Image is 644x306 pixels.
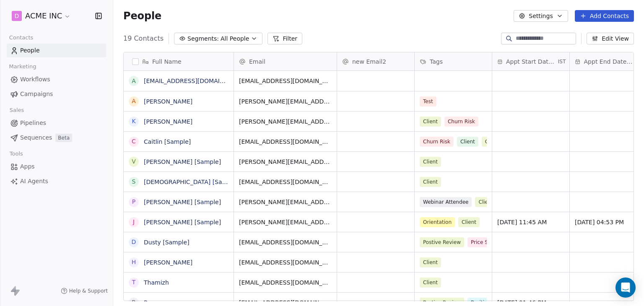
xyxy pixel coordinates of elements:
div: K [132,117,135,126]
div: J [133,218,135,226]
span: Tags [430,57,443,66]
span: [PERSON_NAME][EMAIL_ADDRESS][DOMAIN_NAME] [239,158,332,166]
a: Caitlin [Sample] [144,138,191,145]
a: [PERSON_NAME] [144,118,192,125]
a: [EMAIL_ADDRESS][DOMAIN_NAME] [144,78,247,84]
div: Tags [415,52,492,70]
span: Client [420,257,441,267]
a: Apps [7,160,106,174]
a: [PERSON_NAME] [Sample] [144,158,221,165]
span: Pipelines [20,119,46,127]
button: Filter [267,33,302,44]
span: Segments: [187,34,219,43]
span: Client [475,197,496,207]
span: [EMAIL_ADDRESS][DOMAIN_NAME] [239,178,332,186]
span: D [15,12,19,20]
span: All People [221,34,249,43]
a: [PERSON_NAME] [Sample] [144,219,221,226]
button: Edit View [587,33,634,44]
a: Campaigns [7,87,106,101]
button: Settings [514,10,568,22]
span: Apps [20,162,35,171]
span: Sales [6,104,28,117]
span: Help & Support [69,288,108,294]
span: Marketing [5,60,40,73]
a: AI Agents [7,174,106,188]
span: Tools [6,148,26,160]
span: Beta [55,134,72,142]
a: Ram [144,299,157,306]
span: Churn Risk [444,117,478,127]
div: H [132,258,136,267]
span: Client [457,137,478,147]
div: Open Intercom Messenger [615,277,636,298]
span: Email [249,57,265,66]
span: Orientation [420,217,455,227]
span: ACME INC [25,10,62,21]
span: Appt End Date/Time [584,57,634,66]
a: [PERSON_NAME] [144,98,192,105]
a: [PERSON_NAME] [Sample] [144,199,221,205]
a: Pipelines [7,116,106,130]
span: People [20,46,40,55]
span: [PERSON_NAME][EMAIL_ADDRESS][DOMAIN_NAME] [239,218,332,226]
span: [PERSON_NAME][EMAIL_ADDRESS][DOMAIN_NAME] [239,198,332,206]
div: T [132,278,136,287]
span: Full Name [152,57,182,66]
a: Help & Support [61,288,108,294]
span: Churn Risk [420,137,454,147]
span: Campaigns [20,90,53,99]
span: [PERSON_NAME][EMAIL_ADDRESS][DOMAIN_NAME] [239,97,332,106]
div: D [132,238,136,246]
div: a [132,77,136,86]
a: [PERSON_NAME] [144,259,192,266]
button: Add Contacts [575,10,634,22]
span: Workflows [20,75,50,84]
span: [DATE] 04:53 PM [575,218,642,226]
span: AI Agents [20,177,48,186]
div: C [132,137,136,146]
a: Dusty [Sample] [144,239,190,246]
span: Client [420,117,441,127]
span: Sequences [20,133,52,142]
a: People [7,44,106,57]
span: [EMAIL_ADDRESS][DOMAIN_NAME] [239,137,332,146]
span: [EMAIL_ADDRESS][DOMAIN_NAME] [239,238,332,246]
span: [EMAIL_ADDRESS][DOMAIN_NAME] [239,278,332,287]
span: Webinar Attendee [420,197,472,207]
span: new Email2 [352,57,386,66]
div: Full Name [124,52,234,70]
span: Client [482,137,503,147]
div: new Email2 [337,52,414,70]
div: P [132,197,135,206]
span: Client [420,157,441,167]
span: Price Sensitive [467,237,511,247]
span: Appt Start Date/Time [506,57,556,66]
span: [EMAIL_ADDRESS][DOMAIN_NAME] [239,258,332,267]
span: People [123,10,161,22]
a: Workflows [7,73,106,86]
a: [DEMOGRAPHIC_DATA] [Sample] [144,179,239,185]
span: Client [420,277,441,288]
span: Client [458,217,480,227]
span: Client [420,177,441,187]
span: IST [558,58,566,65]
span: Postive Review [420,237,464,247]
span: [PERSON_NAME][EMAIL_ADDRESS][DOMAIN_NAME] [239,117,332,126]
div: grid [124,71,234,301]
a: Thamizh [144,279,169,286]
span: Test [420,96,436,106]
span: [EMAIL_ADDRESS][DOMAIN_NAME] [239,77,332,85]
button: DACME INC [10,9,73,23]
div: S [132,177,136,186]
div: A [132,97,136,106]
span: 19 Contacts [123,34,164,44]
div: Appt Start Date/TimeIST [492,52,569,70]
span: [DATE] 11:45 AM [497,218,564,226]
div: Email [234,52,337,70]
a: SequencesBeta [7,131,106,145]
div: V [132,157,136,166]
span: Contacts [5,31,37,44]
